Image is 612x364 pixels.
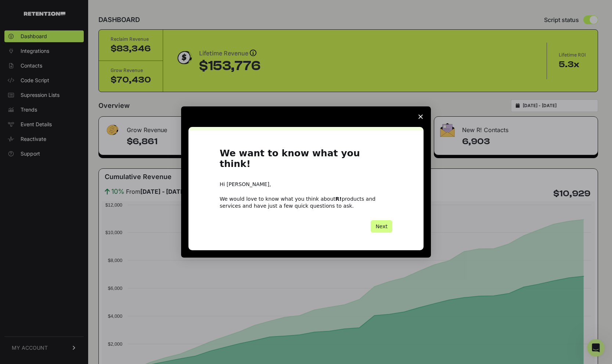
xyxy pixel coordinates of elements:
[220,196,392,209] div: We would love to know what you think about products and services and have just a few quick questi...
[410,106,431,127] span: Close survey
[371,220,392,233] button: Next
[335,196,342,202] b: R!
[220,148,392,174] h1: We want to know what you think!
[220,181,392,188] div: Hi [PERSON_NAME],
